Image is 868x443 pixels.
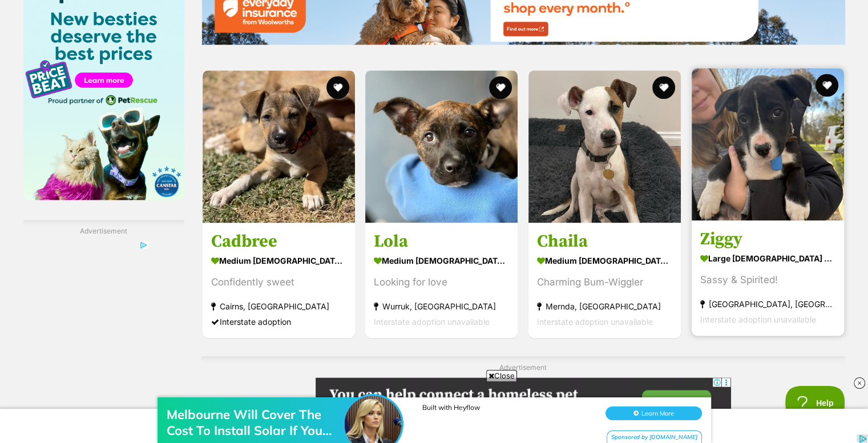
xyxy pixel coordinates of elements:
[374,275,509,290] div: Looking for love
[528,222,681,338] a: Chaila medium [DEMOGRAPHIC_DATA] Dog Charming Bum-Wiggler Mernda, [GEOGRAPHIC_DATA] Interstate ad...
[607,56,702,70] div: Sponsored by [DOMAIN_NAME]
[700,315,816,324] span: Interstate adoption unavailable
[700,272,835,288] div: Sassy & Spirited!
[201,356,845,440] div: Advertisement
[489,76,512,99] button: favourite
[537,275,672,290] div: Charming Bum-Wiggler
[365,222,518,338] a: Lola medium [DEMOGRAPHIC_DATA] Dog Looking for love Wurruk, [GEOGRAPHIC_DATA] Interstate adoption...
[652,76,675,99] button: favourite
[692,68,844,220] img: Ziggy - Staffordshire Bull Terrier Dog
[692,220,844,336] a: Ziggy large [DEMOGRAPHIC_DATA] Dog Sassy & Spirited! [GEOGRAPHIC_DATA], [GEOGRAPHIC_DATA] Interst...
[203,70,355,223] img: Cadbree - Australian Kelpie Dog
[365,70,518,223] img: Lola - American Staffordshire Terrier Dog
[167,32,349,64] div: Melbourne Will Cover The Cost To Install Solar If You Live In These Postcodes
[211,275,346,290] div: Confidently sweet
[326,76,349,99] button: favourite
[700,228,835,250] h3: Ziggy
[537,231,672,252] h3: Chaila
[537,299,672,314] strong: Mernda, [GEOGRAPHIC_DATA]
[211,299,346,314] strong: Cairns, [GEOGRAPHIC_DATA]
[211,314,346,329] div: Interstate adoption
[422,29,594,37] div: Built with Heyflow
[528,70,681,223] img: Chaila - Staffordshire Bull Terrier Dog
[700,296,835,312] strong: [GEOGRAPHIC_DATA], [GEOGRAPHIC_DATA]
[486,370,517,381] span: Close
[815,74,838,96] button: favourite
[374,299,509,314] strong: Wurruk, [GEOGRAPHIC_DATA]
[537,252,672,269] strong: medium [DEMOGRAPHIC_DATA] Dog
[537,317,653,327] span: Interstate adoption unavailable
[211,252,346,269] strong: medium [DEMOGRAPHIC_DATA] Dog
[854,377,865,389] img: close_rtb.svg
[374,317,490,327] span: Interstate adoption unavailable
[700,250,835,267] strong: large [DEMOGRAPHIC_DATA] Dog
[605,32,702,46] button: Learn More
[374,231,509,252] h3: Lola
[203,222,355,338] a: Cadbree medium [DEMOGRAPHIC_DATA] Dog Confidently sweet Cairns, [GEOGRAPHIC_DATA] Interstate adop...
[345,21,402,78] img: Melbourne Will Cover The Cost To Install Solar If You Live In These Postcodes
[374,252,509,269] strong: medium [DEMOGRAPHIC_DATA] Dog
[211,231,346,252] h3: Cadbree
